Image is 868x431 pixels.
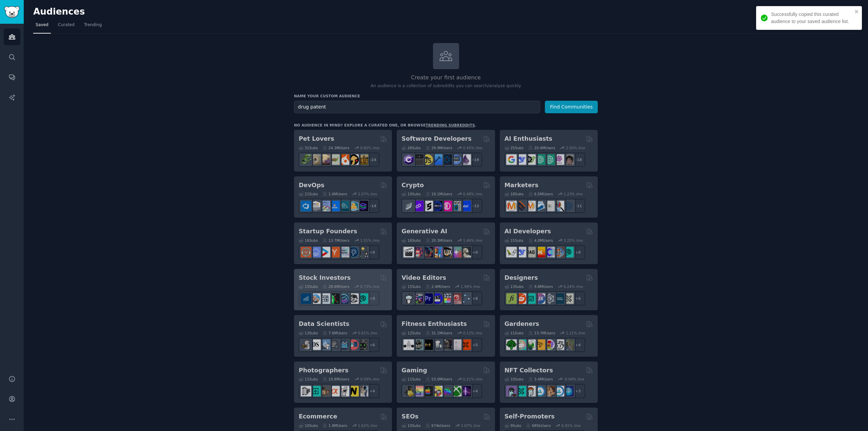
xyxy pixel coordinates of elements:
h2: Audiences [33,6,804,17]
span: Curated [58,22,75,28]
img: GummySearch logo [4,6,20,18]
button: close [854,9,859,14]
span: Saved [36,22,48,28]
h2: Create your first audience [294,74,598,82]
span: Trending [84,22,102,28]
input: Pick a short name, like "Digital Marketers" or "Movie-Goers" [294,101,540,113]
button: Find Communities [545,101,598,113]
a: Curated [56,20,77,34]
a: Saved [33,20,51,34]
p: An audience is a collection of subreddits you can search/analyze quickly [294,83,598,89]
h3: Name your custom audience [294,94,598,98]
a: trending subreddits [426,123,475,127]
a: Trending [82,20,104,34]
div: No audience in mind? Explore a curated one, or browse . [294,123,476,128]
div: Successfully copied this curated audience to your saved audience list. [771,11,852,25]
